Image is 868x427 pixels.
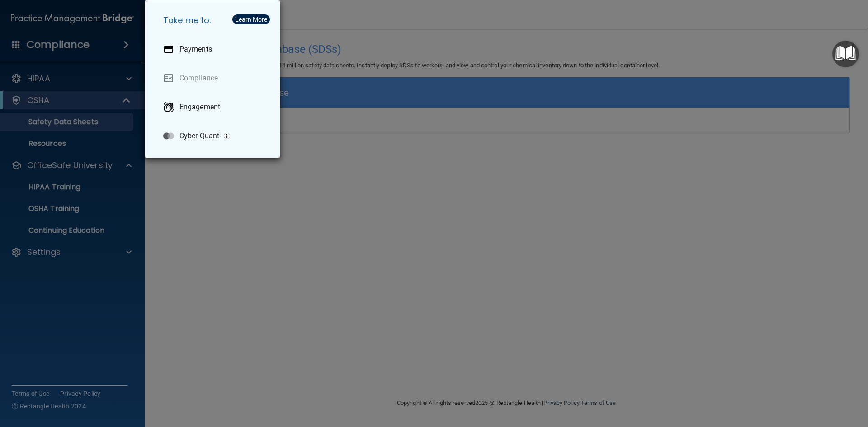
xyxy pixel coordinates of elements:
div: Learn More [235,16,267,23]
p: Engagement [179,103,220,112]
button: Open Resource Center [832,41,859,67]
iframe: Drift Widget Chat Controller [712,363,857,399]
a: Engagement [156,94,273,120]
h5: Take me to: [156,8,273,33]
a: Compliance [156,66,273,91]
button: Learn More [232,14,270,24]
a: Cyber Quant [156,123,273,149]
a: Payments [156,37,273,62]
p: Cyber Quant [179,131,219,141]
p: Payments [179,45,212,54]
